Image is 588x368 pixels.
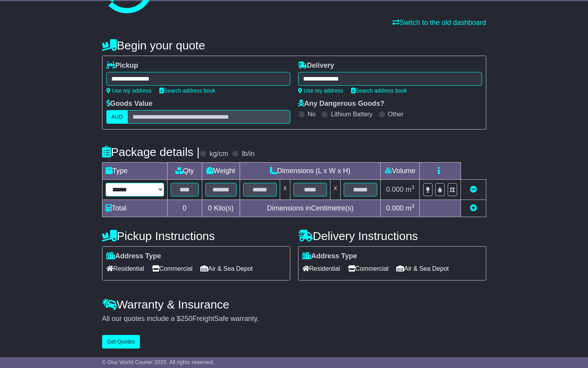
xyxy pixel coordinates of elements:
[152,263,192,275] span: Commercial
[106,88,152,94] a: Use my address
[331,110,373,118] label: Lithium Battery
[406,186,415,193] span: m
[167,163,202,180] td: Qty
[348,263,388,275] span: Commercial
[106,263,144,275] span: Residential
[302,252,357,261] label: Address Type
[102,200,167,217] td: Total
[392,19,486,26] a: Switch to the old dashboard
[396,263,449,275] span: Air & Sea Depot
[240,200,381,217] td: Dimensions in Centimetre(s)
[159,88,215,94] a: Search address book
[106,100,153,108] label: Goods Value
[308,110,316,118] label: No
[202,200,240,217] td: Kilo(s)
[106,110,128,124] label: AUD
[411,203,415,209] sup: 3
[102,39,486,52] h4: Begin your quote
[181,315,192,322] span: 250
[102,230,290,242] h4: Pickup Instructions
[298,61,334,70] label: Delivery
[386,204,404,212] span: 0.000
[209,150,228,158] label: kg/cm
[102,163,167,180] td: Type
[351,88,407,94] a: Search address book
[381,163,420,180] td: Volume
[202,163,240,180] td: Weight
[200,263,253,275] span: Air & Sea Depot
[102,315,486,323] div: All our quotes include a $ FreightSafe warranty.
[470,204,477,212] a: Add new item
[102,335,140,349] button: Get Quotes
[240,163,381,180] td: Dimensions (L x W x H)
[102,145,200,158] h4: Package details |
[298,230,486,242] h4: Delivery Instructions
[330,180,341,200] td: x
[302,263,340,275] span: Residential
[388,110,404,118] label: Other
[242,150,254,158] label: lb/in
[298,88,343,94] a: Use my address
[167,200,202,217] td: 0
[106,252,161,261] label: Address Type
[470,186,477,193] a: Remove this item
[298,100,385,108] label: Any Dangerous Goods?
[280,180,290,200] td: x
[208,204,212,212] span: 0
[102,359,215,365] span: © One World Courier 2025. All rights reserved.
[411,184,415,190] sup: 3
[106,61,138,70] label: Pickup
[406,204,415,212] span: m
[102,298,486,311] h4: Warranty & Insurance
[386,186,404,193] span: 0.000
